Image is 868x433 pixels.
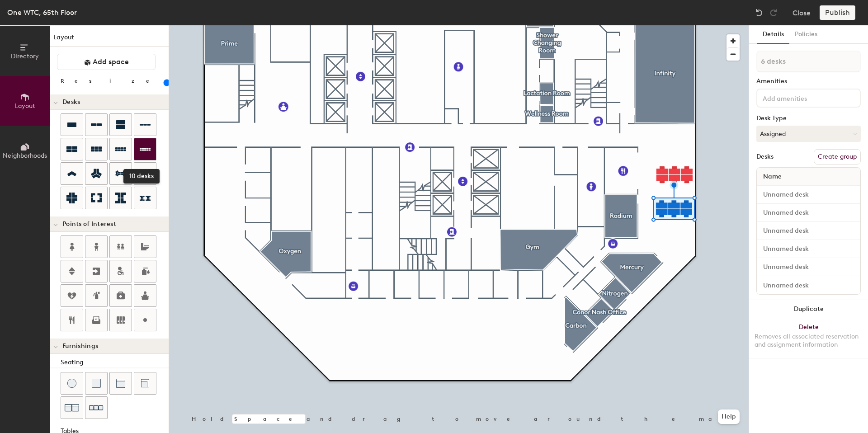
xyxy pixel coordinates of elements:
input: Unnamed desk [759,225,859,237]
img: Couch (middle) [116,379,125,388]
input: Unnamed desk [759,207,859,219]
div: Resize [61,77,160,85]
button: Assigned [756,126,861,142]
span: Name [759,169,786,185]
input: Unnamed desk [759,188,859,201]
span: Layout [15,102,35,110]
img: Cushion [92,379,101,388]
span: Desks [62,99,80,106]
button: Create group [814,149,861,165]
input: Unnamed desk [759,261,859,273]
button: 10 desks [134,138,156,160]
button: Couch (corner) [134,372,156,395]
img: Couch (corner) [141,379,150,388]
button: DeleteRemoves all associated reservation and assignment information [749,318,868,358]
button: Details [757,25,789,44]
button: Help [718,409,740,424]
input: Unnamed desk [759,243,859,255]
button: Close [793,5,811,20]
img: Undo [755,8,764,17]
button: Couch (x3) [85,396,108,419]
div: Desks [756,153,774,160]
img: Stool [67,379,76,388]
button: Couch (x2) [61,396,83,419]
input: Add amenities [761,92,842,103]
div: One WTC, 65th Floor [7,7,77,18]
span: Directory [11,52,39,60]
div: Removes all associated reservation and assignment information [755,333,863,349]
div: Amenities [756,78,861,85]
button: Duplicate [749,300,868,318]
button: Add space [57,54,156,70]
button: Cushion [85,372,108,395]
h1: Layout [50,33,169,47]
span: Furnishings [62,343,98,350]
div: Seating [61,358,169,367]
button: Couch (middle) [109,372,132,395]
span: Add space [93,57,129,66]
img: Couch (x3) [89,401,104,415]
img: Couch (x2) [65,400,79,415]
span: Points of Interest [62,221,116,228]
input: Unnamed desk [759,279,859,292]
button: Policies [789,25,823,44]
img: Redo [769,8,778,17]
button: Stool [61,372,83,395]
span: Neighborhoods [3,152,47,160]
div: Desk Type [756,115,861,122]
